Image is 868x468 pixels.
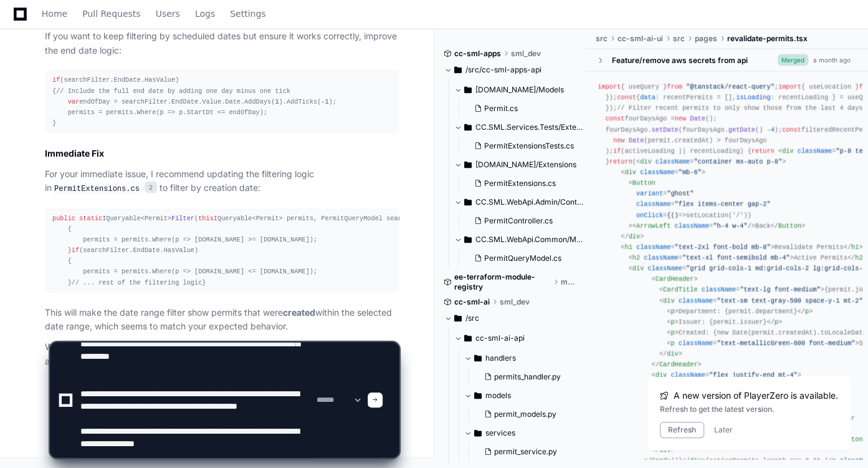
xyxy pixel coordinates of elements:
span: PermitExtensions.cs [484,178,556,188]
span: 2 [145,182,157,194]
span: div [663,296,674,304]
span: < = > [621,168,705,176]
span: onClick [636,211,663,218]
span: div [640,158,651,165]
button: Later [714,425,733,435]
span: "@tanstack/react-query" [686,83,775,90]
span: if [72,246,79,254]
span: CC.SML.WebApi.Common/Models [475,235,586,245]
span: Merged [778,54,808,66]
span: IQueryable<Permit> ( ) [52,215,436,222]
span: < = > [629,254,794,261]
span: [DOMAIN_NAME]/Extensions [475,160,576,170]
span: "ghost" [667,190,694,197]
span: </ > [621,232,644,240]
span: if [613,147,621,154]
span: < > [667,318,679,325]
span: "flex items-center gap-2" [675,200,771,208]
span: PermitQueryModel.cs [484,253,561,263]
span: className [644,254,678,261]
span: < = /> [632,222,755,229]
span: className [636,243,670,251]
span: h1 [851,243,859,251]
span: Date [690,115,705,122]
span: const [782,125,801,133]
span: Users [156,10,180,17]
span: className [675,222,709,229]
span: PermitController.cs [484,216,553,226]
span: className [679,296,713,304]
span: if [52,76,60,84]
span: /src [465,313,479,323]
button: Permit.cs [469,100,579,117]
span: Button [632,179,656,187]
svg: Directory [464,195,472,210]
svg: Directory [464,82,472,97]
span: main [561,277,576,287]
span: div [782,147,793,154]
span: new [675,115,686,122]
span: "text-lg font-medium" [740,286,820,293]
span: < = > [659,286,824,293]
span: ArrowLeft [636,222,670,229]
span: setDate [652,125,679,133]
span: className [636,200,670,208]
svg: Directory [464,120,472,135]
span: src [672,34,684,44]
span: from [667,83,682,90]
span: // ... rest of the filtering logic [72,279,202,286]
span: "text-2xl font-bold mb-8" [675,243,771,251]
span: // Filter recent permits to only show those from the last 4 days [617,104,862,112]
span: public [52,215,75,222]
span: ee-terraform-module-registry [454,272,551,292]
span: // Include the full end date by adding one day minus one tick [56,87,290,95]
span: </ > [771,222,805,229]
span: const [606,115,625,122]
span: p [805,307,809,314]
span: sml_dev [511,49,541,59]
span: 4 [771,125,775,133]
button: CC.SML.WebApi.Admin/Controllers [454,192,586,212]
span: Home [42,10,67,17]
span: Date [629,136,644,144]
span: pages [694,34,717,44]
span: /src/cc-sml-apps-api [465,65,541,75]
span: </ > [847,254,867,261]
span: "text-xl font-semibold mb-4" [682,254,790,261]
span: sml_dev [500,297,530,307]
button: Refresh [660,422,704,438]
span: < > [667,307,679,314]
span: className [798,147,832,154]
button: PermitExtensions.cs [469,175,579,192]
span: static [79,215,102,222]
span: this [198,215,214,222]
span: A new version of PlayerZero is available. [674,389,838,402]
span: Logs [195,10,215,17]
svg: Directory [464,157,472,172]
span: Permit.cs [484,104,518,114]
span: < > [652,275,698,283]
span: return [609,158,632,165]
span: return [751,147,775,154]
span: h2 [632,254,640,261]
span: createdAt [675,136,709,144]
span: "h-4 w-4" [713,222,747,229]
span: div [624,168,636,176]
button: CC.SML.WebApi.Common/Models [454,230,586,250]
span: variant [636,190,663,197]
span: import [778,83,801,90]
span: Pull Requests [82,10,140,17]
span: div [629,232,640,240]
span: 1 [275,98,279,105]
span: Button [778,222,801,229]
span: var [68,98,79,105]
strong: created [283,307,315,318]
span: IQueryable<Permit> permits, PermitQueryModel searchFilter [198,215,432,222]
span: CC.SML.WebApi.Admin/Controllers [475,197,586,207]
span: div [632,265,644,272]
span: src [595,34,607,44]
div: { (searchFilter.StartDate.HasValue) { permits = permits.Where(p => [DOMAIN_NAME] >= [DOMAIN_NAME]... [52,213,391,288]
span: revalidate-permits.tsx [727,34,807,44]
span: PermitExtensionsTests.cs [484,141,574,151]
span: cc-sml-ai [454,297,490,307]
